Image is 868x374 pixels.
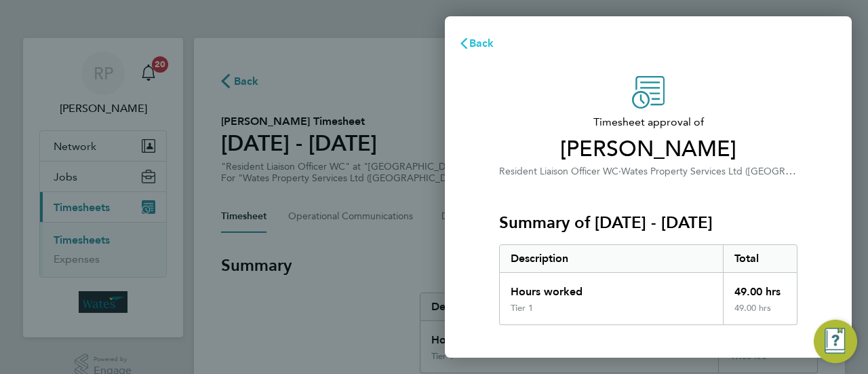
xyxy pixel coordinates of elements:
span: Resident Liaison Officer WC [499,166,618,177]
span: Back [469,37,494,50]
div: Tier 1 [511,303,533,314]
span: Wates Property Services Ltd ([GEOGRAPHIC_DATA]) [621,164,848,177]
div: Hours worked [500,273,723,303]
div: Summary of 20 - 26 Sep 2025 [499,244,797,325]
span: [PERSON_NAME] [499,136,797,163]
div: 49.00 hrs [723,273,797,303]
h3: Summary of [DATE] - [DATE] [499,212,797,233]
div: Total [723,245,797,272]
div: 49.00 hrs [723,303,797,324]
button: Engage Resource Center [814,320,857,363]
span: Timesheet approval of [499,114,797,130]
div: Description [500,245,723,272]
button: Back [445,30,508,57]
span: · [618,166,621,177]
